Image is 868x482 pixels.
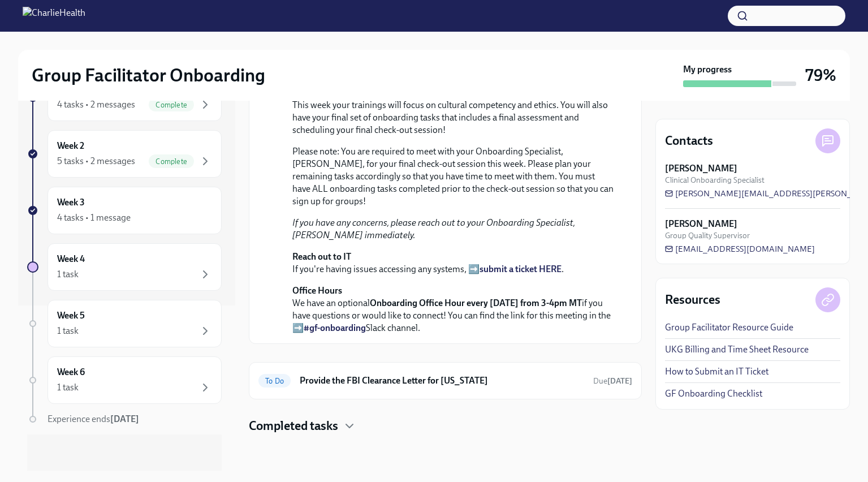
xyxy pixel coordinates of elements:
[292,285,614,334] p: We have an optional if you have questions or would like to connect! You can find the link for thi...
[57,98,135,111] div: 4 tasks • 2 messages
[57,381,79,394] div: 1 task
[480,264,562,274] a: submit a ticket HERE
[805,65,836,85] h3: 79%
[665,291,720,308] h4: Resources
[47,414,139,424] span: Experience ends
[23,7,85,25] img: CharlieHealth
[249,418,642,434] div: Completed tasks
[292,145,614,208] p: Please note: You are required to meet with your Onboarding Specialist, [PERSON_NAME], for your fi...
[57,196,85,209] h6: Week 3
[683,63,732,76] strong: My progress
[292,251,351,262] strong: Reach out to IT
[292,285,342,296] strong: Office Hours
[57,212,131,224] div: 4 tasks • 1 message
[57,366,85,378] h6: Week 6
[665,132,713,149] h4: Contacts
[149,157,194,166] span: Complete
[593,376,632,386] span: October 14th, 2025 10:00
[57,325,79,337] div: 1 task
[607,376,632,386] strong: [DATE]
[27,356,222,404] a: Week 61 task
[665,230,750,241] span: Group Quality Supervisor
[258,377,291,385] span: To Do
[110,414,139,424] strong: [DATE]
[27,300,222,347] a: Week 51 task
[32,64,265,87] h2: Group Facilitator Onboarding
[57,140,84,152] h6: Week 2
[27,130,222,178] a: Week 25 tasks • 2 messagesComplete
[27,243,222,291] a: Week 41 task
[665,365,768,378] a: How to Submit an IT Ticket
[665,175,765,186] span: Clinical Onboarding Specialist
[258,372,632,390] a: To DoProvide the FBI Clearance Letter for [US_STATE]Due[DATE]
[665,218,737,230] strong: [PERSON_NAME]
[292,251,614,276] p: If you're having issues accessing any systems, ➡️ .
[304,322,366,333] a: #gf-onboarding
[370,298,582,308] strong: Onboarding Office Hour every [DATE] from 3-4pm MT
[300,375,584,387] h6: Provide the FBI Clearance Letter for [US_STATE]
[665,321,793,334] a: Group Facilitator Resource Guide
[57,155,135,167] div: 5 tasks • 2 messages
[665,162,737,175] strong: [PERSON_NAME]
[249,418,338,434] h4: Completed tasks
[665,388,762,400] a: GF Onboarding Checklist
[57,309,85,322] h6: Week 5
[27,187,222,234] a: Week 34 tasks • 1 message
[292,99,614,136] p: This week your trainings will focus on cultural competency and ethics. You will also have your fi...
[57,253,85,265] h6: Week 4
[665,343,809,356] a: UKG Billing and Time Sheet Resource
[292,217,575,240] em: If you have any concerns, please reach out to your Onboarding Specialist, [PERSON_NAME] immediately.
[149,101,194,109] span: Complete
[665,243,815,255] a: [EMAIL_ADDRESS][DOMAIN_NAME]
[57,268,79,281] div: 1 task
[593,376,632,386] span: Due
